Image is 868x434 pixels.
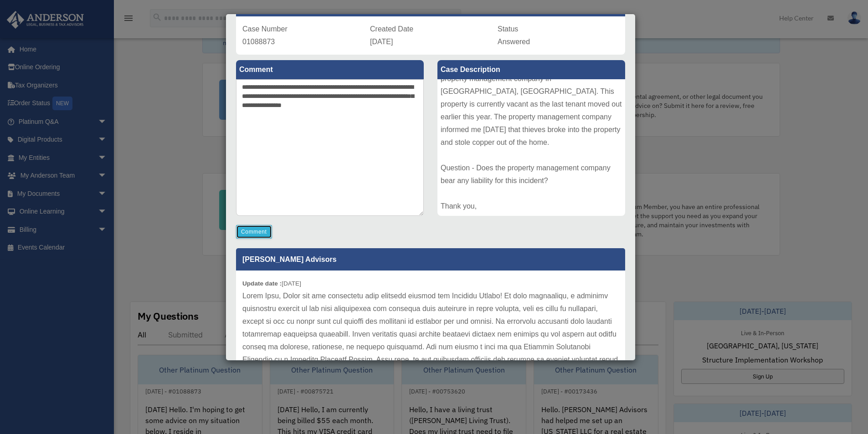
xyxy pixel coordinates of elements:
span: Created Date [370,25,413,33]
span: [DATE] [370,38,393,46]
p: [PERSON_NAME] Advisors [236,248,625,271]
label: Case Description [437,60,625,79]
button: Comment [236,225,272,239]
span: Answered [498,38,530,46]
label: Comment [236,60,424,79]
span: 01088873 [242,38,275,46]
span: Case Number [242,25,288,33]
span: Status [498,25,518,33]
small: [DATE] [242,280,301,287]
div: [DATE] Hello. I'm hoping to get some advice on my situation below. I reside in [GEOGRAPHIC_DATA],... [437,79,625,216]
b: Update date : [242,280,282,287]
